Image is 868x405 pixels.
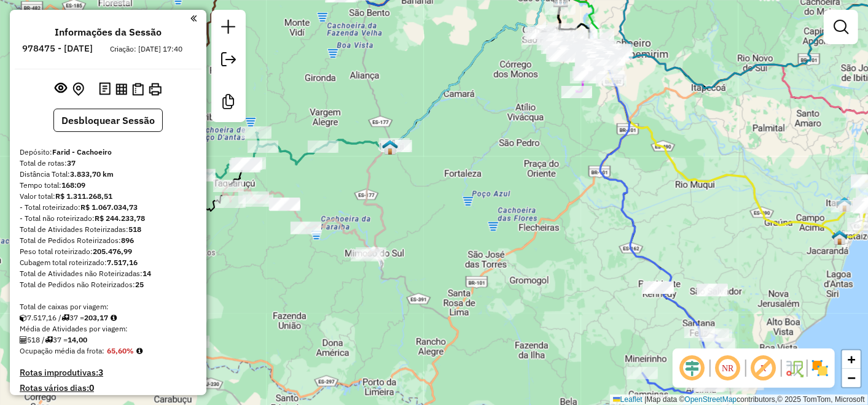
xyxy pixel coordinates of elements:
[20,235,197,246] div: Total de Pedidos Roteirizados:
[93,247,132,256] strong: 205.476,99
[20,180,197,191] div: Tempo total:
[23,43,93,54] h6: 978475 - [DATE]
[20,202,197,213] div: - Total roteirizado:
[130,80,146,98] button: Visualizar Romaneio
[829,15,853,39] a: Exibir filtros
[113,80,130,97] button: Visualizar relatório de Roteirização
[70,80,87,99] button: Centralizar mapa no depósito ou ponto de apoio
[20,147,197,158] div: Depósito:
[20,312,197,323] div: 7.517,16 / 37 =
[697,284,728,296] div: Atividade não roteirizada - MATHEUS BAR
[20,158,197,169] div: Total de rotas:
[45,336,53,344] i: Total de rotas
[20,383,197,393] h4: Rotas vários dias:
[20,169,197,180] div: Distância Total:
[678,353,707,383] span: Ocultar deslocamento
[55,26,162,38] h4: Informações da Sessão
[749,353,778,383] span: Exibir rótulo
[143,269,151,278] strong: 14
[98,367,103,378] strong: 3
[111,314,117,322] i: Meta Caixas/viagem: 1,00 Diferença: 202,17
[107,346,134,355] strong: 65,60%
[128,225,141,234] strong: 518
[643,282,673,294] div: Atividade não roteirizada - MERCEARIA POINT
[713,353,743,383] span: Ocultar NR
[106,44,188,55] div: Criação: [DATE] 17:40
[20,336,27,344] i: Total de Atividades
[20,314,27,322] i: Cubagem total roteirizado
[20,224,197,235] div: Total de Atividades Roteirizadas:
[643,282,674,294] div: Atividade não roteirizada - MERCEARIA POINT
[68,335,87,344] strong: 14,00
[20,301,197,312] div: Total de caixas por viagem:
[89,382,94,393] strong: 0
[61,314,69,322] i: Total de rotas
[613,395,643,404] a: Leaflet
[52,147,112,156] strong: Farid - Cachoeiro
[135,280,144,289] strong: 25
[80,202,138,212] strong: R$ 1.067.034,73
[20,191,197,202] div: Valor total:
[20,334,197,345] div: 518 / 37 =
[20,246,197,257] div: Peso total roteirizado:
[53,79,70,99] button: Exibir sessão original
[842,369,861,387] a: Zoom out
[70,169,114,179] strong: 3.833,70 km
[697,283,727,296] div: Atividade não roteirizada - ARISIA'S BAR
[107,258,138,267] strong: 7.517,16
[190,11,197,25] a: Clique aqui para minimizar o painel
[644,395,646,404] span: |
[216,15,241,42] a: Nova sessão e pesquisa
[84,313,108,322] strong: 203,17
[685,395,737,404] a: OpenStreetMap
[67,158,76,168] strong: 37
[20,213,197,224] div: - Total não roteirizado:
[20,368,197,378] h4: Rotas improdutivas:
[136,347,143,355] em: Média calculada utilizando a maior ocupação (%Peso ou %Cubagem) de cada rota da sessão. Rotas cro...
[121,236,134,245] strong: 896
[837,196,853,212] img: Itapemirim
[848,370,856,385] span: −
[96,80,113,99] button: Logs desbloquear sessão
[20,323,197,334] div: Média de Atividades por viagem:
[784,358,804,378] img: Fluxo de ruas
[146,80,164,98] button: Imprimir Rotas
[848,352,856,367] span: +
[95,214,145,223] strong: R$ 244.233,78
[61,180,85,190] strong: 168:09
[216,90,241,117] a: Criar modelo
[610,395,868,405] div: Map data © contributors,© 2025 TomTom, Microsoft
[216,47,241,75] a: Exportar sessão
[20,346,104,355] span: Ocupação média da frota:
[179,336,209,348] div: Atividade não roteirizada - NAVIOS BAR
[20,268,197,279] div: Total de Atividades não Roteirizadas:
[810,358,830,378] img: Exibir/Ocultar setores
[20,279,197,290] div: Total de Pedidos não Roteirizados:
[55,191,112,201] strong: R$ 1.311.268,51
[382,139,398,155] img: Muqui
[842,350,861,369] a: Zoom in
[20,257,197,268] div: Cubagem total roteirizado:
[832,229,848,245] img: Marataizes
[53,109,163,132] button: Desbloquear Sessão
